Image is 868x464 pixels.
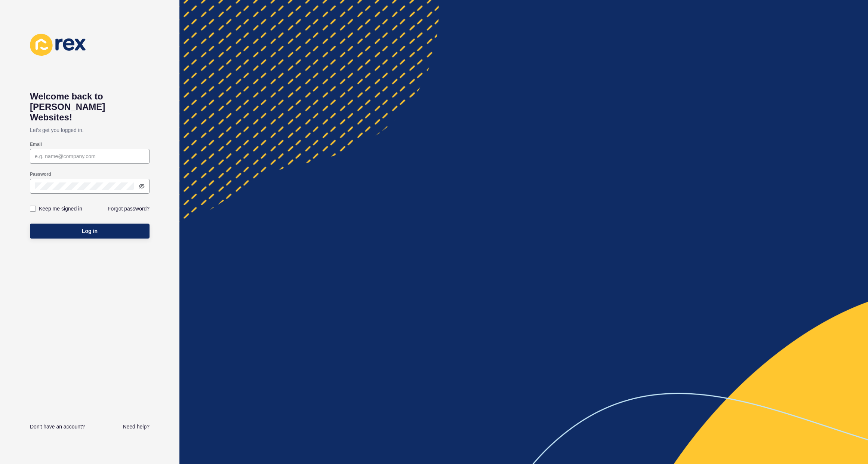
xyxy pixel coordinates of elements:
[30,224,150,239] button: Log in
[108,205,150,212] a: Forgot password?
[30,141,42,147] label: Email
[35,153,145,160] input: e.g. name@company.com
[82,227,98,235] span: Log in
[30,91,150,123] h1: Welcome back to [PERSON_NAME] Websites!
[30,123,150,138] p: Let's get you logged in.
[123,423,150,430] a: Need help?
[30,423,85,430] a: Don't have an account?
[30,171,51,177] label: Password
[39,205,82,212] label: Keep me signed in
